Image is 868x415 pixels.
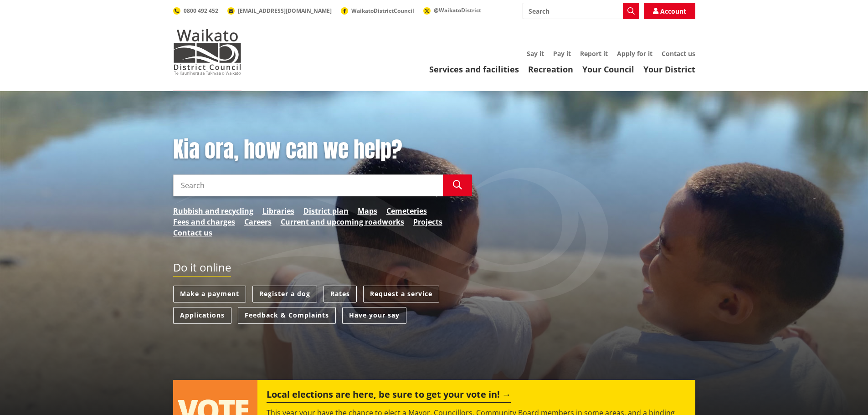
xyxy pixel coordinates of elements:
[324,286,357,302] a: Rates
[173,216,235,227] a: Fees and charges
[363,286,439,302] a: Request a service
[184,7,218,15] span: 0800 492 452
[527,49,544,58] a: Say it
[238,7,332,15] span: [EMAIL_ADDRESS][DOMAIN_NAME]
[238,307,336,324] a: Feedback & Complaints
[252,286,317,302] a: Register a dog
[173,7,218,15] a: 0800 492 452
[580,49,608,58] a: Report it
[553,49,571,58] a: Pay it
[341,7,414,15] a: WaikatoDistrictCouncil
[173,174,443,196] input: Search input
[173,227,212,238] a: Contact us
[267,389,511,403] h2: Local elections are here, be sure to get your vote in!
[173,29,241,75] img: Waikato District Council - Te Kaunihera aa Takiwaa o Waikato
[413,216,442,227] a: Projects
[644,3,695,19] a: Account
[173,137,472,163] h1: Kia ora, how can we help?
[429,64,519,75] a: Services and facilities
[582,64,634,75] a: Your Council
[523,3,639,19] input: Search input
[227,7,332,15] a: [EMAIL_ADDRESS][DOMAIN_NAME]
[281,216,404,227] a: Current and upcoming roadworks
[662,49,695,58] a: Contact us
[173,307,231,324] a: Applications
[826,377,859,410] iframe: Messenger Launcher
[173,205,253,216] a: Rubbish and recycling
[643,64,695,75] a: Your District
[358,205,377,216] a: Maps
[434,6,481,14] span: @WaikatoDistrict
[423,6,481,14] a: @WaikatoDistrict
[173,261,231,277] h2: Do it online
[303,205,349,216] a: District plan
[244,216,272,227] a: Careers
[173,286,246,302] a: Make a payment
[351,7,414,15] span: WaikatoDistrictCouncil
[262,205,294,216] a: Libraries
[386,205,427,216] a: Cemeteries
[342,307,406,324] a: Have your say
[528,64,573,75] a: Recreation
[617,49,652,58] a: Apply for it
